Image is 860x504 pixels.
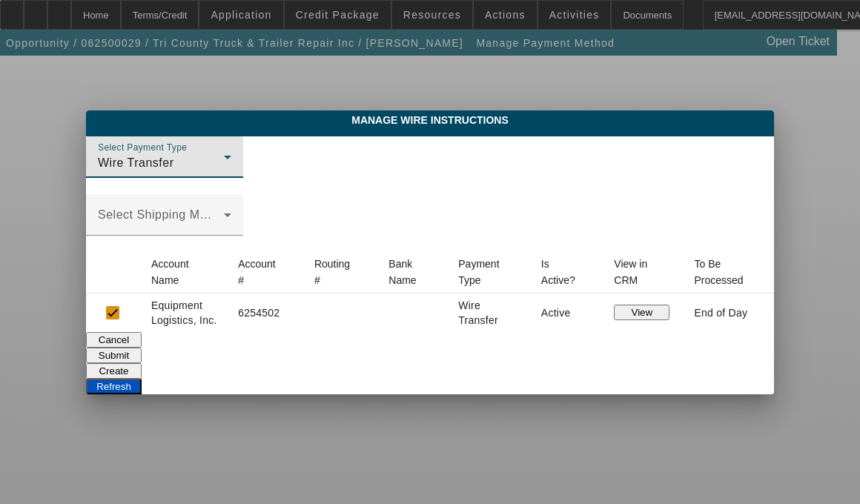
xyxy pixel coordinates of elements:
div: Routing # [314,256,353,288]
div: Is Active? [541,256,591,288]
td: Wire Transfer [446,294,529,332]
div: To Be Processed [694,256,762,288]
span: Wire Transfer [98,156,174,169]
td: Equipment Logistics, Inc. [139,294,226,332]
div: Account Name [151,256,214,288]
span: Manage Wire Instructions [97,114,763,126]
div: View in CRM [614,256,670,288]
div: Payment Type [458,256,506,288]
div: Routing # [314,256,365,288]
div: Account # [238,256,291,288]
button: Create [86,363,142,379]
td: End of Day [682,294,774,332]
div: Bank Name [388,256,424,288]
div: Payment Type [458,256,517,288]
div: Account Name [151,256,203,288]
td: 6254502 [226,294,302,332]
mat-label: Select Shipping Method [98,208,231,221]
button: Submit [86,348,142,363]
div: Is Active? [541,256,578,288]
td: Active [529,294,603,332]
div: View in CRM [614,256,659,288]
mat-label: Select Payment Type [98,142,187,152]
button: Refresh [86,379,142,394]
button: View [614,305,669,320]
div: Account # [238,256,278,288]
div: Bank Name [388,256,434,288]
button: Cancel [86,332,142,348]
div: To Be Processed [694,256,751,288]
